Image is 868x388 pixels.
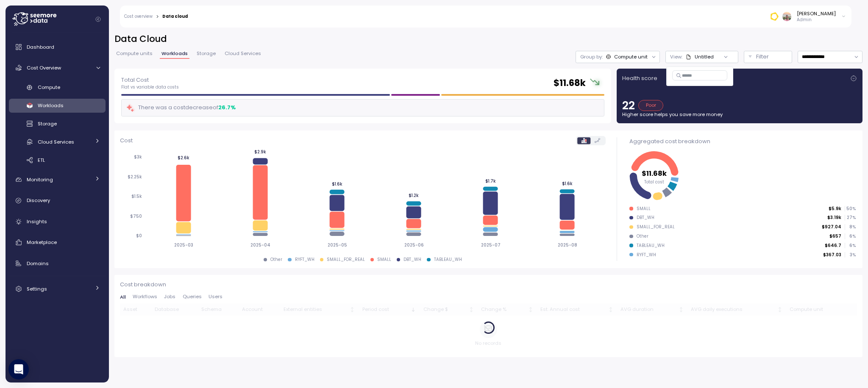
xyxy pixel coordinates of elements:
p: 6 % [845,233,855,239]
p: 6 % [845,243,855,249]
span: Users [209,294,223,299]
a: Domains [9,255,106,272]
div: Compute unit [614,53,648,60]
div: RYFT_WH [295,257,314,263]
span: Marketplace [27,239,57,246]
span: Compute units [116,51,153,56]
span: Monitoring [27,176,53,183]
p: $3.19k [827,215,841,221]
span: Workloads [38,102,64,109]
p: 3 % [845,252,855,258]
span: Dashboard [27,44,54,50]
span: Storage [197,51,216,56]
tspan: $2.9k [254,149,266,155]
span: Storage [38,120,57,127]
a: Cost overview [124,14,153,19]
a: Storage [9,117,106,131]
tspan: 2025-08 [557,242,577,248]
p: Total Cost [121,76,179,84]
tspan: 2025-03 [174,242,193,248]
span: Compute [38,84,60,91]
tspan: $750 [130,213,142,219]
div: Untitled [686,53,714,60]
img: 674ed23b375e5a52cb36cc49.PNG [770,12,779,21]
p: $927.04 [822,224,841,230]
span: Queries [183,294,202,299]
div: SMALL [377,257,391,263]
tspan: $11.68k [642,168,667,178]
tspan: $2.25k [128,174,142,180]
div: Data cloud [162,14,188,19]
p: $367.03 [823,252,841,258]
div: DBT_WH [637,215,654,221]
img: ACg8ocKtgDyIcVJvXMapMHOpoaPa_K8-NdUkanAARjT4z4hMWza8bHg=s96-c [782,12,791,21]
h2: $ 11.68k [554,77,586,89]
div: Open Intercom Messenger [8,359,29,380]
div: Poor [638,100,663,111]
span: Discovery [27,197,50,204]
p: $5.9k [829,206,841,212]
tspan: 2025-05 [327,242,347,248]
p: $646.7 [825,243,841,249]
tspan: $1.6k [331,181,342,187]
div: SMALL_FOR_REAL [637,224,675,230]
p: Cost breakdown [120,280,857,289]
p: $657 [829,233,841,239]
span: Jobs [164,294,175,299]
p: Health score [622,74,657,83]
p: Admin [797,17,836,23]
tspan: $1.2k [409,193,419,199]
tspan: $1.7k [485,178,495,184]
tspan: 2025-07 [481,242,500,248]
div: DBT_WH [403,257,421,263]
p: 50 % [845,206,855,212]
p: Flat vs variable data costs [121,84,179,90]
div: 26.7 % [218,103,236,112]
tspan: $1.5k [131,194,142,200]
div: RYFT_WH [637,252,656,258]
a: Monitoring [9,171,106,188]
a: Insights [9,213,106,230]
tspan: $1.6k [562,181,572,186]
span: Cost Overview [27,64,61,71]
span: All [120,295,126,299]
tspan: $0 [136,233,142,239]
a: Cost Overview [9,59,106,76]
div: SMALL [637,206,651,212]
div: Other [270,257,282,263]
h2: Data Cloud [114,33,862,45]
div: Other [637,233,648,239]
tspan: 2025-06 [404,242,423,248]
div: TABLEAU_WH [637,243,665,249]
p: 22 [622,100,635,111]
span: ETL [38,157,45,164]
p: Higher score helps you save more money [622,111,857,118]
div: SMALL_FOR_REAL [327,257,365,263]
a: Marketplace [9,234,106,251]
tspan: $3k [134,155,142,160]
span: Insights [27,218,47,225]
p: 8 % [845,224,855,230]
a: Discovery [9,192,106,209]
a: Dashboard [9,39,106,55]
p: Group by: [580,53,603,60]
a: ETL [9,153,106,167]
div: > [156,14,159,19]
div: Filter [744,51,792,63]
div: Aggregated cost breakdown [629,137,855,146]
a: Workloads [9,99,106,113]
span: Workloads [161,51,188,56]
tspan: 2025-04 [250,242,270,248]
button: Collapse navigation [93,16,103,22]
div: There was a cost decrease of [126,103,236,113]
span: Cloud Services [225,51,261,56]
tspan: $2.6k [178,155,189,161]
a: Compute [9,80,106,94]
tspan: Total cost [644,179,664,184]
a: Cloud Services [9,135,106,149]
p: Filter [756,53,769,61]
a: Settings [9,280,106,297]
div: TABLEAU_WH [434,257,462,263]
span: Settings [27,285,47,292]
p: Cost [120,136,133,145]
